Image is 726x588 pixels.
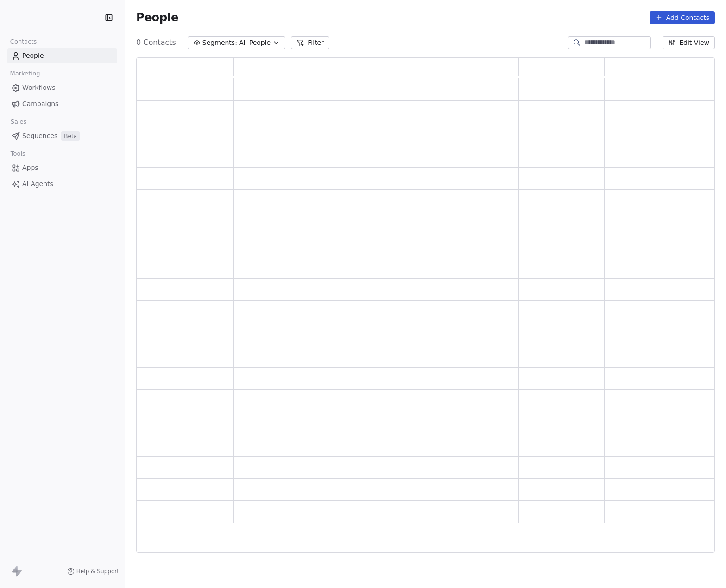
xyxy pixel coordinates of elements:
a: SequencesBeta [7,128,117,144]
span: 0 Contacts [136,37,176,48]
button: Edit View [663,36,715,49]
span: Apps [22,163,38,173]
span: Sequences [22,131,57,141]
button: Add Contacts [650,11,715,24]
span: Segments: [202,38,237,48]
a: Workflows [7,80,117,95]
span: Marketing [6,67,44,81]
a: People [7,48,117,63]
span: Contacts [6,35,41,49]
a: Apps [7,160,117,175]
span: People [22,51,44,61]
span: People [136,11,178,25]
span: Sales [6,115,31,129]
span: Campaigns [22,99,58,109]
span: Beta [61,131,80,141]
span: AI Agents [22,179,53,189]
span: Tools [6,147,29,161]
a: AI Agents [7,176,117,192]
span: Workflows [22,83,56,93]
span: All People [239,38,271,48]
button: Filter [291,36,329,49]
a: Help & Support [67,568,119,575]
a: Campaigns [7,96,117,112]
span: Help & Support [76,568,119,575]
